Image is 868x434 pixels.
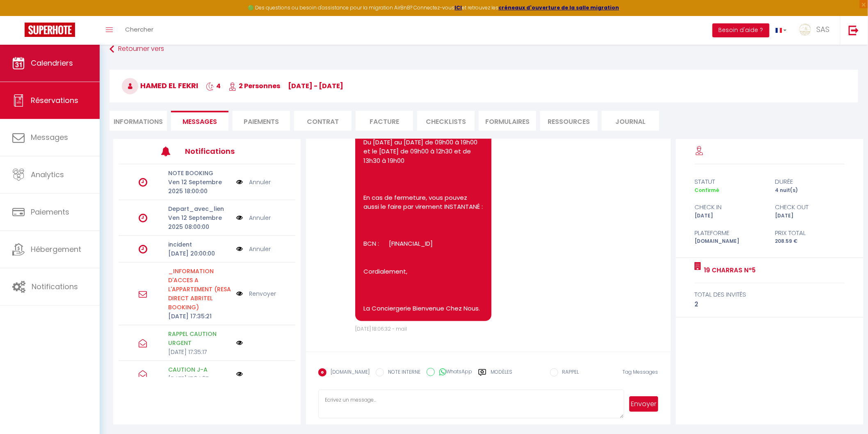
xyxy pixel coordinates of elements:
span: Paiements [31,207,69,217]
span: Tag Messages [623,368,658,375]
span: [DATE] 18:06:32 - mail [355,325,407,332]
a: ICI [455,4,462,11]
li: Facture [356,111,413,131]
span: 2 Personnes [228,81,280,91]
p: Depart_avec_lien [168,204,231,213]
li: Journal [602,111,659,131]
p: [DATE] 17:35:21 [168,312,231,321]
div: [DATE] [770,212,850,220]
div: Prix total [770,228,850,238]
span: Messages [31,132,68,142]
div: Plateforme [689,228,770,238]
h3: Notifications [185,142,259,160]
div: [DATE] [689,212,770,220]
img: NO IMAGE [236,340,243,346]
label: NOTE INTERNE [384,368,420,377]
li: Ressources [540,111,598,131]
span: 4 [206,81,221,91]
img: logout [849,25,859,35]
div: check in [689,202,770,212]
img: Super Booking [25,23,75,37]
span: Hébergement [31,244,81,254]
li: CHECKLISTS [417,111,475,131]
li: FORMULAIRES [479,111,536,131]
img: NO IMAGE [236,371,243,377]
a: créneaux d'ouverture de la salle migration [499,4,619,11]
div: 208.59 € [770,238,850,245]
div: 2 [695,299,845,309]
label: WhatsApp [435,368,472,377]
p: CAUTION J-A [168,365,231,374]
span: Chercher [125,25,153,34]
a: Annuler [249,178,271,187]
img: ... [799,23,811,36]
div: [DOMAIN_NAME] [689,238,770,245]
p: RAPPEL CAUTION URGENT [168,329,231,347]
span: Messages [183,117,217,126]
label: Modèles [491,368,512,383]
a: Retourner vers [110,42,858,57]
button: Ouvrir le widget de chat LiveChat [7,3,31,28]
img: NO IMAGE [236,178,243,187]
img: NO IMAGE [236,289,243,298]
span: SAS [817,24,830,34]
a: Chercher [119,16,160,45]
span: Hamed El fekri [122,80,198,91]
img: NO IMAGE [236,244,243,254]
a: ... SAS [793,16,840,45]
li: Informations [110,111,167,131]
a: Renvoyer [249,289,276,298]
p: [DATE] 17:34:37 [168,374,231,383]
div: statut [689,177,770,187]
button: Besoin d'aide ? [713,23,770,37]
p: incident [168,240,231,249]
p: NOTE BOOKING [168,169,231,178]
p: Ven 12 Septembre 2025 08:00:00 [168,213,231,231]
li: Paiements [233,111,290,131]
div: durée [770,177,850,187]
label: RAPPEL [558,368,579,377]
label: [DOMAIN_NAME] [327,368,370,377]
img: NO IMAGE [236,213,243,222]
p: Ven 12 Septembre 2025 18:00:00 [168,178,231,196]
span: Notifications [32,281,78,292]
a: Annuler [249,244,271,254]
li: Contrat [294,111,352,131]
a: 19 Charras N°5 [701,265,756,275]
button: Envoyer [629,396,658,412]
span: Confirmé [695,187,720,194]
span: Calendriers [31,58,73,68]
p: [DATE] 17:35:17 [168,347,231,356]
div: total des invités [695,290,845,299]
span: Analytics [31,169,64,180]
p: Motif d'échec d'envoi [168,267,231,312]
div: 4 nuit(s) [770,187,850,194]
div: check out [770,202,850,212]
span: [DATE] - [DATE] [288,81,343,91]
a: Annuler [249,213,271,222]
p: [DATE] 20:00:00 [168,249,231,258]
span: Réservations [31,95,78,105]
